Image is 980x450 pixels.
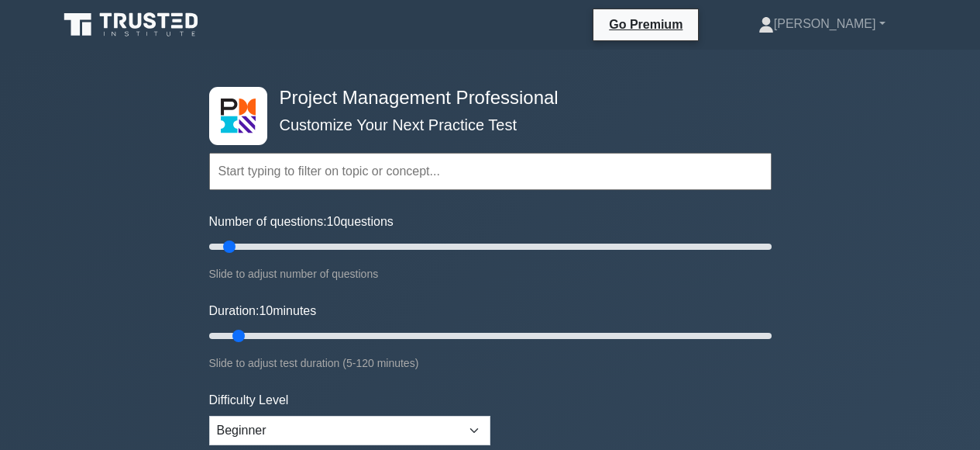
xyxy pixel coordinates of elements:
a: Go Premium [600,15,692,34]
div: Slide to adjust test duration (5-120 minutes) [209,354,772,372]
span: 10 [327,215,341,228]
span: 10 [259,304,273,317]
div: Slide to adjust number of questions [209,265,772,283]
label: Difficulty Level [209,391,289,410]
a: [PERSON_NAME] [721,9,923,40]
input: Start typing to filter on topic or concept... [209,153,772,190]
label: Duration: minutes [209,302,317,320]
label: Number of questions: questions [209,213,394,231]
h4: Project Management Professional [273,87,696,109]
